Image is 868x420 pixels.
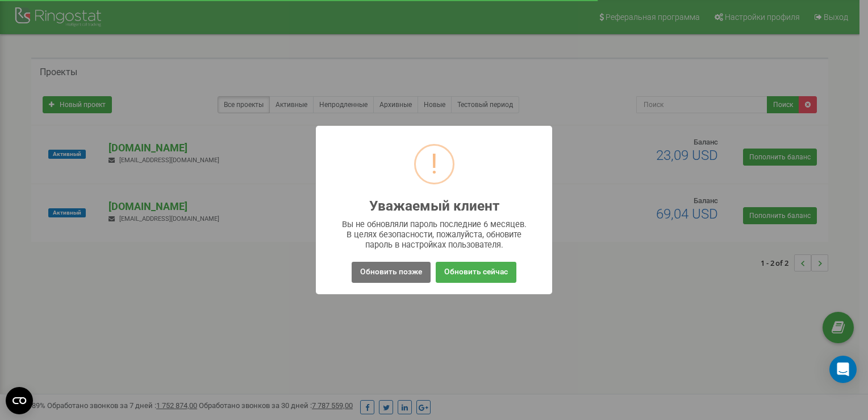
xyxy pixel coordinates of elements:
[436,262,516,283] button: Обновить сейчас
[339,219,530,250] div: Вы не обновляли пароль последние 6 месяцев. В целях безопасности, пожалуйста, обновите пароль в н...
[369,199,499,214] h2: Уважаемый клиент
[352,262,431,283] button: Обновить позже
[6,387,33,414] button: Open CMP widget
[431,146,438,183] div: !
[829,356,857,383] div: Open Intercom Messenger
